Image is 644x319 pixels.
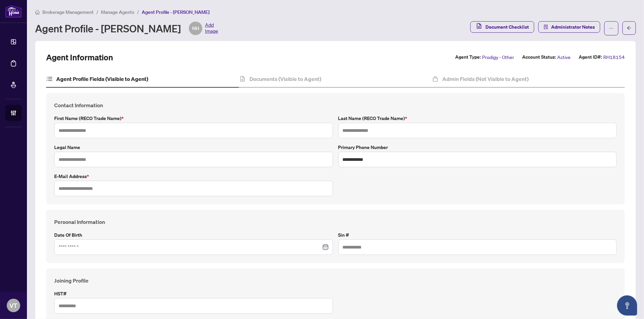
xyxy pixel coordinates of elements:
li: / [137,8,139,16]
span: Brokerage Management [42,9,94,15]
h4: Agent Profile Fields (Visible to Agent) [56,75,148,83]
span: Agent Profile - [PERSON_NAME] [142,9,209,15]
span: Administrator Notes [551,22,595,32]
span: NH [192,25,199,32]
label: E-mail Address [54,173,333,180]
span: Active [557,53,571,61]
h4: Personal Information [54,218,617,226]
div: Agent Profile - [PERSON_NAME] [35,22,218,35]
span: home [35,10,40,14]
span: Add Image [205,22,218,35]
button: Open asap [617,295,637,316]
h4: Contact Information [54,101,617,109]
label: Primary Phone Number [338,144,617,151]
h4: Documents (Visible to Agent) [249,75,321,83]
label: Account Status: [522,53,556,61]
span: VT [10,301,18,310]
label: Agent Type: [455,53,481,61]
button: Document Checklist [470,21,534,33]
span: Document Checklist [485,22,529,32]
label: HST# [54,290,333,297]
label: Legal Name [54,144,333,151]
span: RH18154 [603,53,625,61]
label: Date of Birth [54,231,333,239]
label: Agent ID#: [579,53,602,61]
h2: Agent Information [46,52,113,63]
img: logo [5,5,22,18]
button: Administrator Notes [538,21,600,33]
label: Sin # [338,231,617,239]
span: Prodigy - Other [482,53,514,61]
span: ellipsis [609,26,614,31]
span: solution [544,25,548,29]
li: / [96,8,98,16]
label: Last Name (RECO Trade Name) [338,115,617,122]
h4: Admin Fields (Not Visible to Agent) [442,75,529,83]
h4: Joining Profile [54,277,617,285]
label: First Name (RECO Trade Name) [54,115,333,122]
span: Manage Agents [101,9,134,15]
span: arrow-left [627,26,632,30]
